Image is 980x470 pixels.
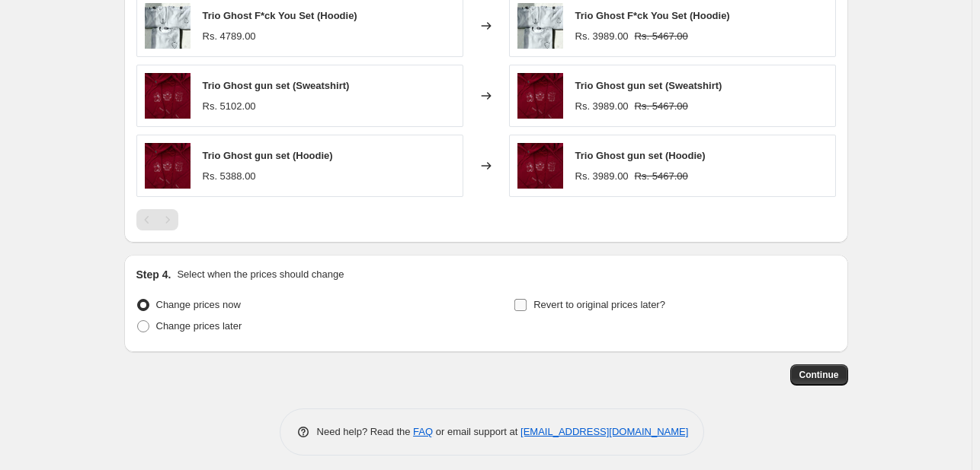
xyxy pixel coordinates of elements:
img: 2670aa68-19b0-4540-b93f-a922a6abceeb_80x.jpg [517,73,563,119]
a: [EMAIL_ADDRESS][DOMAIN_NAME] [520,426,688,437]
div: Rs. 3989.00 [575,29,629,44]
strike: Rs. 5467.00 [635,99,688,114]
span: Trio Ghost gun set (Hoodie) [203,150,333,161]
span: Need help? Read the [317,426,414,437]
div: Rs. 3989.00 [575,99,629,114]
span: Trio Ghost gun set (Hoodie) [575,150,706,161]
span: Change prices later [156,320,242,332]
span: Trio Ghost F*ck You Set (Hoodie) [575,10,730,21]
h2: Step 4. [136,267,171,282]
a: FAQ [413,426,433,437]
strike: Rs. 5467.00 [635,29,688,44]
div: Rs. 4789.00 [203,29,256,44]
img: ac5713ab-6ed3-4093-9a32-2cd500ef2584_80x.jpg [517,3,563,49]
p: Select when the prices should change [177,267,344,282]
div: Rs. 3989.00 [575,169,629,184]
button: Continue [790,364,848,386]
span: Change prices now [156,299,241,310]
nav: Pagination [136,209,178,230]
span: Revert to original prices later? [533,299,665,310]
img: 2670aa68-19b0-4540-b93f-a922a6abceeb_80x.jpg [145,143,191,189]
span: Trio Ghost gun set (Sweatshirt) [203,80,350,91]
span: Trio Ghost gun set (Sweatshirt) [575,80,722,91]
img: 2670aa68-19b0-4540-b93f-a922a6abceeb_80x.jpg [145,73,191,119]
span: Trio Ghost F*ck You Set (Hoodie) [203,10,357,21]
div: Rs. 5102.00 [203,99,256,114]
span: or email support at [433,426,520,437]
span: Continue [799,369,839,381]
img: 2670aa68-19b0-4540-b93f-a922a6abceeb_80x.jpg [517,143,563,189]
div: Rs. 5388.00 [203,169,256,184]
strike: Rs. 5467.00 [635,169,688,184]
img: ac5713ab-6ed3-4093-9a32-2cd500ef2584_80x.jpg [145,3,191,49]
